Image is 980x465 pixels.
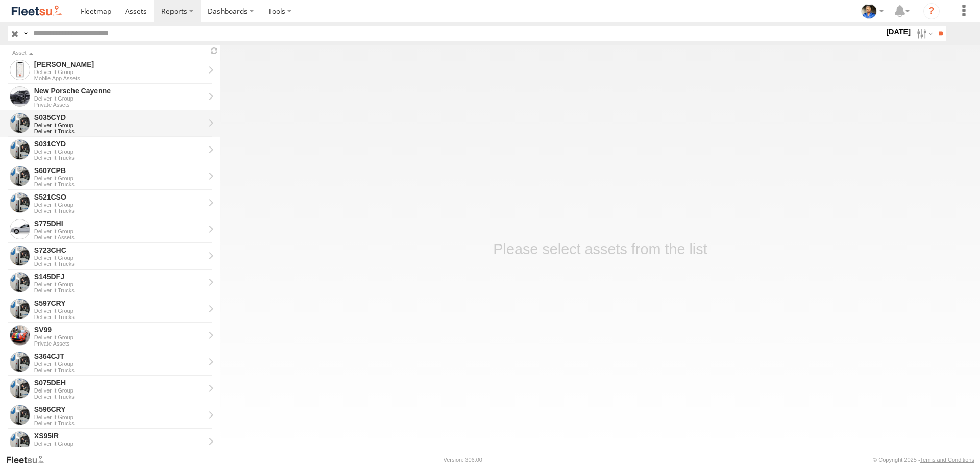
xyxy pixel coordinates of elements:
[34,378,205,387] div: S075DEH - View Asset History
[34,228,205,234] div: Deliver It Group
[34,308,205,314] div: Deliver It Group
[913,26,935,41] label: Search Filter Options
[34,181,205,187] div: Deliver It Trucks
[34,122,205,128] div: Deliver It Group
[208,46,220,56] span: Refresh
[34,219,205,228] div: S775DHI - View Asset History
[34,234,205,240] div: Deliver It Assets
[34,405,205,414] div: S596CRY - View Asset History
[12,51,204,56] div: Click to Sort
[34,272,205,281] div: S145DFJ - View Asset History
[34,86,205,95] div: New Porsche Cayenne - View Asset History
[873,457,974,463] div: © Copyright 2025 -
[34,149,205,155] div: Deliver It Group
[34,340,205,347] div: Private Assets
[34,113,205,122] div: S035CYD - View Asset History
[34,394,205,400] div: Deliver It Trucks
[34,128,205,134] div: Deliver It Trucks
[34,75,205,81] div: Mobile App Assets
[34,60,205,69] div: Gian Della Porta - View Asset History
[34,139,205,149] div: S031CYD - View Asset History
[884,26,913,37] label: [DATE]
[34,299,205,308] div: S597CRY - View Asset History
[34,325,205,334] div: SV99 - View Asset History
[34,431,205,440] div: XS95IR - View Asset History
[34,352,205,361] div: S364CJT - View Asset History
[34,155,205,161] div: Deliver It Trucks
[34,166,205,175] div: S607CPB - View Asset History
[34,387,205,394] div: Deliver It Group
[34,102,205,108] div: Private Assets
[920,457,974,463] a: Terms and Conditions
[857,4,887,19] div: Matt Draper
[34,255,205,261] div: Deliver It Group
[21,26,30,41] label: Search Query
[34,261,205,267] div: Deliver It Trucks
[34,361,205,367] div: Deliver It Group
[34,287,205,293] div: Deliver It Trucks
[34,246,205,255] div: S723CHC - View Asset History
[34,420,205,426] div: Deliver It Trucks
[34,95,205,102] div: Deliver It Group
[34,334,205,340] div: Deliver It Group
[34,69,205,75] div: Deliver It Group
[34,367,205,373] div: Deliver It Trucks
[34,208,205,214] div: Deliver It Trucks
[34,281,205,287] div: Deliver It Group
[34,192,205,202] div: S521CSO - View Asset History
[34,202,205,208] div: Deliver It Group
[10,4,63,18] img: fleetsu-logo-horizontal.svg
[444,457,482,463] div: Version: 306.00
[34,414,205,420] div: Deliver It Group
[6,455,53,465] a: Visit our Website
[923,3,940,19] i: ?
[34,314,205,320] div: Deliver It Trucks
[34,440,205,447] div: Deliver It Group
[34,175,205,181] div: Deliver It Group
